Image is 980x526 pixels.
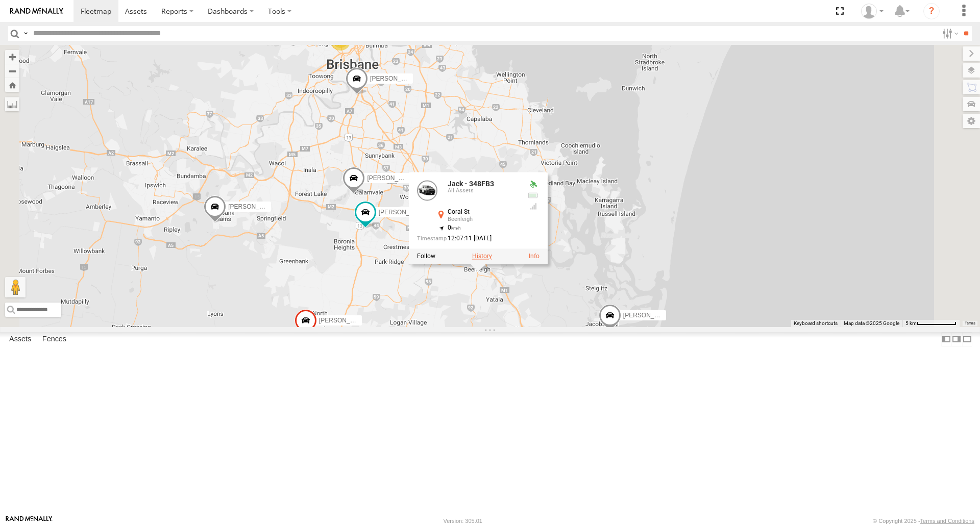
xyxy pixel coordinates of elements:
[527,203,540,211] div: GSM Signal = 4
[448,224,461,232] span: 0
[5,277,26,297] button: Drag Pegman onto the map to open Street View
[529,253,540,260] a: View Asset Details
[5,64,19,78] button: Zoom out
[4,333,36,347] label: Assets
[623,312,700,319] span: [PERSON_NAME] - 347FB3
[367,175,457,182] span: [PERSON_NAME] 019IP4 - Hilux
[905,320,917,326] span: 5 km
[448,209,519,216] div: Coral St
[857,4,887,19] div: Marco DiBenedetto
[5,50,19,64] button: Zoom in
[448,180,494,188] a: Jack - 348FB3
[920,518,974,524] a: Terms and Conditions
[228,204,327,211] span: [PERSON_NAME] B - Corolla Hatch
[319,317,434,324] span: [PERSON_NAME] 366JK9 - Corolla Hatch
[527,181,540,189] div: Valid GPS Fix
[923,3,940,19] i: ?
[37,333,71,347] label: Fences
[379,209,429,216] span: [PERSON_NAME]
[10,8,63,15] img: rand-logo.svg
[448,188,519,194] div: All Assets
[417,253,435,260] label: Realtime tracking of Asset
[21,26,30,41] label: Search Query
[938,26,960,41] label: Search Filter Options
[873,518,974,524] div: © Copyright 2025 -
[844,320,899,326] span: Map data ©2025 Google
[794,320,838,327] button: Keyboard shortcuts
[5,78,19,92] button: Zoom Home
[370,76,445,83] span: [PERSON_NAME] - 017IP4
[941,332,951,347] label: Dock Summary Table to the Left
[5,97,19,111] label: Measure
[444,518,482,524] div: Version: 305.01
[963,114,980,128] label: Map Settings
[448,217,519,223] div: Beenleigh
[951,332,962,347] label: Dock Summary Table to the Right
[965,321,975,325] a: Terms
[417,236,519,242] div: Date/time of location update
[962,332,972,347] label: Hide Summary Table
[902,320,960,327] button: Map Scale: 5 km per 74 pixels
[417,181,437,201] a: View Asset Details
[527,191,540,199] div: No voltage information received from this device.
[472,253,492,260] label: View Asset History
[6,516,53,526] a: Visit our Website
